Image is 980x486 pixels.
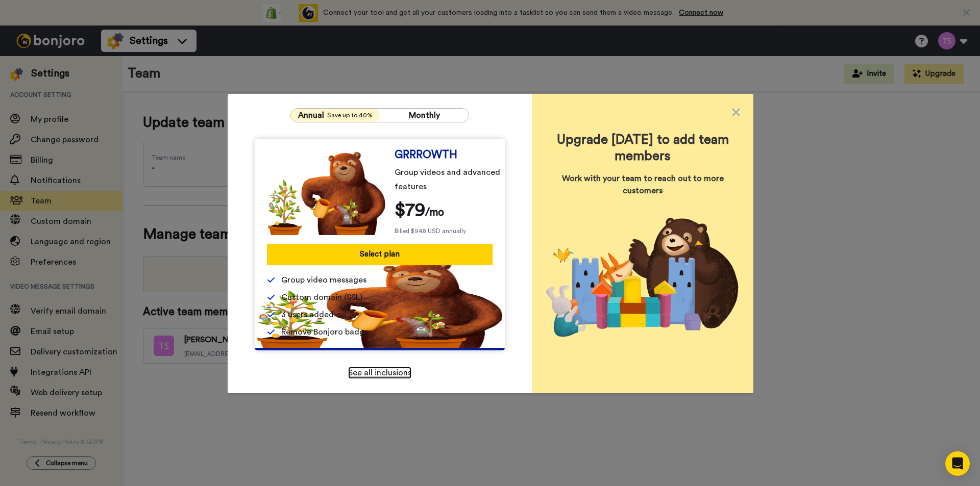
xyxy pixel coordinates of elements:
[395,201,425,219] span: $ 79
[945,451,970,476] div: Open Intercom Messenger
[348,369,411,377] span: See all inclusions
[542,172,743,197] span: Work with your team to reach out to more customers
[298,109,324,121] span: Annual
[281,326,369,338] span: Remove Bonjoro badge
[409,111,440,119] span: Monthly
[395,227,466,235] span: Billed $948 USD annually
[395,151,457,159] span: GRRROWTH
[281,309,347,321] span: 3 users added-on
[425,207,444,218] span: /mo
[380,109,469,122] button: Monthly
[291,109,380,122] button: AnnualSave up to 40%
[281,291,362,303] span: Custom domain (SSL)
[281,274,366,286] span: Group video messages
[327,111,373,119] span: Save up to 40%
[542,132,743,164] span: Upgrade [DATE] to add team members
[267,151,386,235] img: edd2fd70e3428fe950fd299a7ba1283f.png
[267,244,493,265] button: Select plan
[542,205,743,355] img: Upgrade today to add team members
[395,165,508,194] span: Group videos and advanced features
[348,367,411,379] a: See all inclusions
